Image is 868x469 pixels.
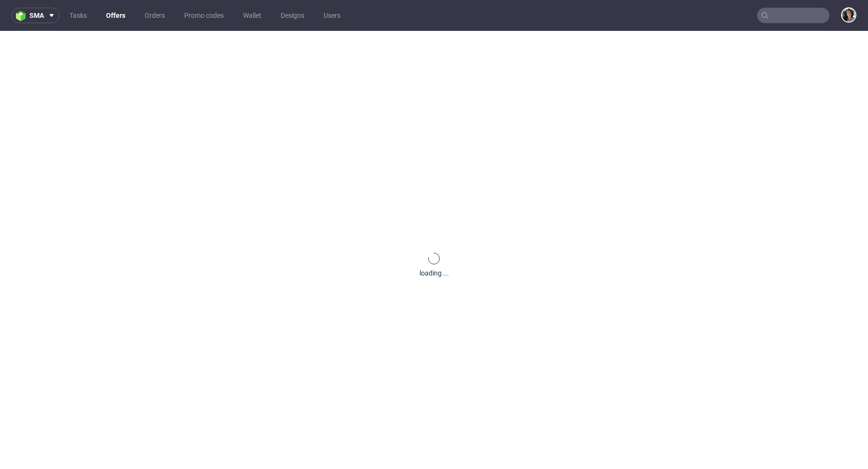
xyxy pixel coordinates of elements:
[178,8,230,23] a: Promo codes
[420,268,449,278] div: loading ...
[64,8,93,23] a: Tasks
[318,8,346,23] a: Users
[275,8,310,23] a: Designs
[100,8,131,23] a: Offers
[16,10,29,21] img: logo
[842,8,855,22] img: Moreno Martinez Cristina
[237,8,267,23] a: Wallet
[12,8,60,23] button: sma
[139,8,171,23] a: Orders
[29,12,44,19] span: sma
